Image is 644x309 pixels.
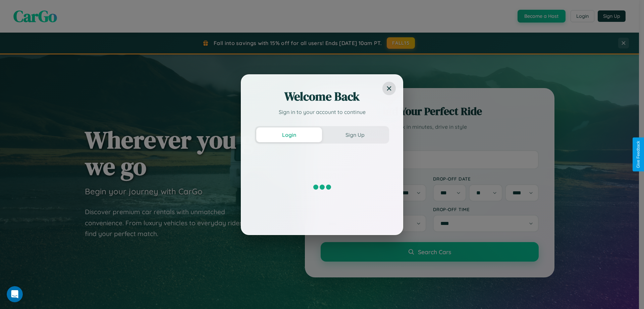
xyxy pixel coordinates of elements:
iframe: Intercom live chat [7,286,23,302]
h2: Welcome Back [255,88,389,105]
div: Give Feedback [636,141,641,168]
button: Sign Up [322,127,388,142]
button: Login [256,127,322,142]
p: Sign in to your account to continue [255,108,389,116]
